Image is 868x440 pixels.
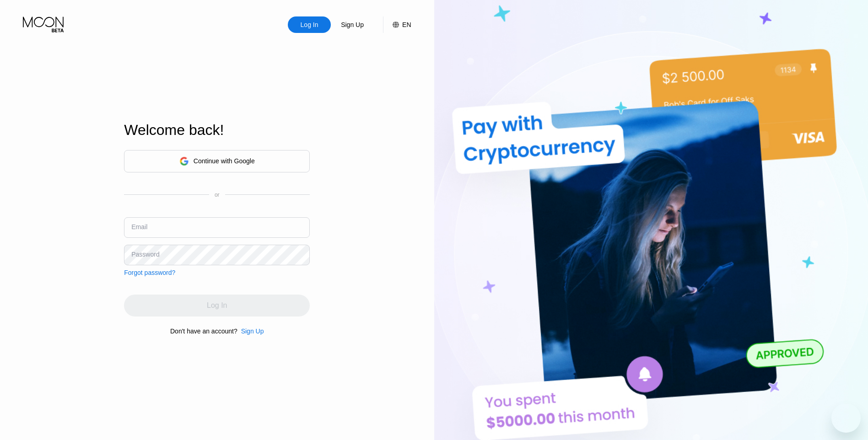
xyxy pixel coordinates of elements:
[402,21,411,28] div: EN
[215,192,220,198] div: or
[124,269,175,276] div: Forgot password?
[131,223,147,231] div: Email
[170,327,237,335] div: Don't have an account?
[241,327,264,335] div: Sign Up
[300,20,319,29] div: Log In
[331,16,374,33] div: Sign Up
[237,327,264,335] div: Sign Up
[124,122,310,139] div: Welcome back!
[124,150,310,172] div: Continue with Google
[340,20,365,29] div: Sign Up
[383,16,411,33] div: EN
[831,403,861,433] iframe: Button to launch messaging window
[288,16,331,33] div: Log In
[131,251,159,258] div: Password
[194,157,255,165] div: Continue with Google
